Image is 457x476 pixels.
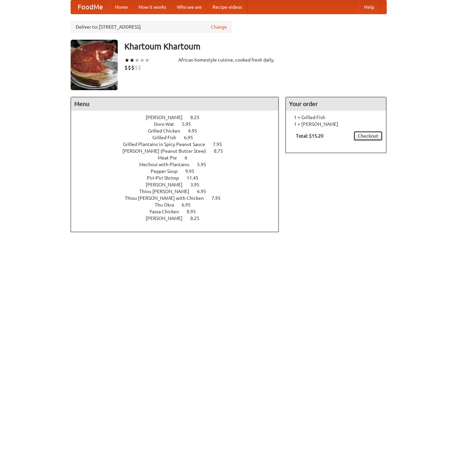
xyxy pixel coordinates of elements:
[185,155,194,160] span: 6
[158,155,184,160] span: Meat Pie
[148,128,187,134] span: Grilled Chicken
[122,148,235,154] a: [PERSON_NAME] (Peanut Butter Stew) 8.75
[211,24,227,30] a: Change
[207,0,247,14] a: Recipe videos
[187,175,205,181] span: 11.45
[149,209,208,214] a: Yassa Chicken 8.95
[138,64,141,71] li: $
[145,57,150,64] li: ★
[172,0,207,14] a: Who we are
[151,169,184,174] span: Pepper Soup
[212,195,227,201] span: 7.95
[146,115,212,120] a: [PERSON_NAME] 8.25
[124,40,387,53] h3: Khartoum Khartoum
[190,182,206,187] span: 3.95
[71,97,279,111] h4: Menu
[151,169,207,174] a: Pepper Soup 9.95
[122,148,213,154] span: [PERSON_NAME] (Peanut Butter Stew)
[214,148,230,154] span: 8.75
[123,142,212,147] span: Grilled Plantains in Spicy Peanut Sauce
[296,133,323,139] b: Total: $15.20
[139,162,196,167] span: Mechoui with Plantains
[146,216,212,221] a: [PERSON_NAME] 8.25
[178,57,279,63] div: African homestyle cuisine, cooked fresh daily.
[135,57,140,64] li: ★
[289,114,383,121] li: 1 × Grilled Fish
[213,142,229,147] span: 7.95
[124,57,129,64] li: ★
[197,189,213,194] span: 6.95
[182,202,197,208] span: 6.95
[139,162,219,167] a: Mechoui with Plantains 5.95
[359,0,380,14] a: Help
[197,162,213,167] span: 5.95
[125,195,233,201] a: Thiou [PERSON_NAME] with Chicken 7.95
[147,175,211,181] a: Piri-Piri Shrimp 11.45
[155,202,181,208] span: Thu Okra
[184,135,200,140] span: 6.95
[125,195,211,201] span: Thiou [PERSON_NAME] with Chicken
[146,182,189,187] span: [PERSON_NAME]
[146,182,212,187] a: [PERSON_NAME] 3.95
[71,40,118,90] img: angular.jpg
[135,64,138,71] li: $
[71,0,110,14] a: FoodMe
[185,169,201,174] span: 9.95
[139,189,219,194] a: Thiou [PERSON_NAME] 6.95
[149,209,186,214] span: Yassa Chicken
[148,128,210,134] a: Grilled Chicken 4.95
[286,97,386,111] h4: Your order
[131,64,135,71] li: $
[146,115,189,120] span: [PERSON_NAME]
[289,121,383,127] li: 1 × [PERSON_NAME]
[139,189,196,194] span: Thiou [PERSON_NAME]
[128,64,131,71] li: $
[182,121,198,127] span: 5.95
[154,121,181,127] span: Doro Wat
[154,121,203,127] a: Doro Wat 5.95
[188,128,204,134] span: 4.95
[155,202,203,208] a: Thu Okra 6.95
[140,57,145,64] li: ★
[124,64,128,71] li: $
[187,209,202,214] span: 8.95
[129,57,135,64] li: ★
[123,142,234,147] a: Grilled Plantains in Spicy Peanut Sauce 7.95
[110,0,133,14] a: Home
[353,131,383,141] a: Checkout
[71,21,232,33] div: Deliver to: [STREET_ADDRESS]
[190,216,206,221] span: 8.25
[152,135,205,140] a: Grilled Fish 6.95
[152,135,183,140] span: Grilled Fish
[158,155,200,160] a: Meat Pie 6
[146,216,189,221] span: [PERSON_NAME]
[147,175,186,181] span: Piri-Piri Shrimp
[190,115,206,120] span: 8.25
[133,0,172,14] a: How it works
